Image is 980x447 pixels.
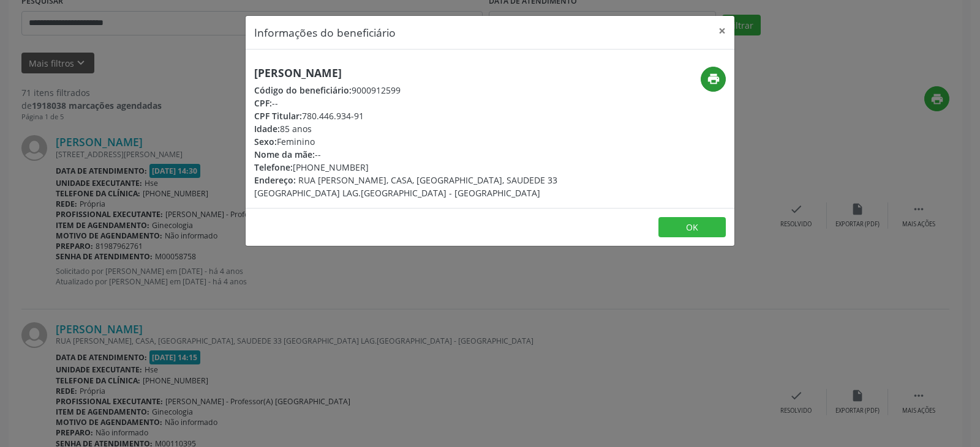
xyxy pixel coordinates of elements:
[254,135,563,148] div: Feminino
[254,161,293,173] span: Telefone:
[254,84,352,96] span: Código do beneficiário:
[254,24,396,40] h5: Informações do beneficiário
[254,174,557,199] span: RUA [PERSON_NAME], CASA, [GEOGRAPHIC_DATA], SAUDEDE 33 [GEOGRAPHIC_DATA] LAG.[GEOGRAPHIC_DATA] - ...
[254,148,563,161] div: --
[254,97,272,109] span: CPF:
[701,67,726,92] button: print
[254,97,563,109] div: --
[254,109,563,122] div: 780.446.934-91
[254,122,563,135] div: 85 anos
[254,149,315,160] span: Nome da mãe:
[254,123,280,135] span: Idade:
[707,72,720,86] i: print
[658,217,726,238] button: OK
[254,136,277,147] span: Sexo:
[254,84,563,97] div: 9000912599
[254,67,563,79] h5: [PERSON_NAME]
[254,110,302,122] span: CPF Titular:
[710,16,734,46] button: Close
[254,174,296,186] span: Endereço:
[254,161,563,174] div: [PHONE_NUMBER]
